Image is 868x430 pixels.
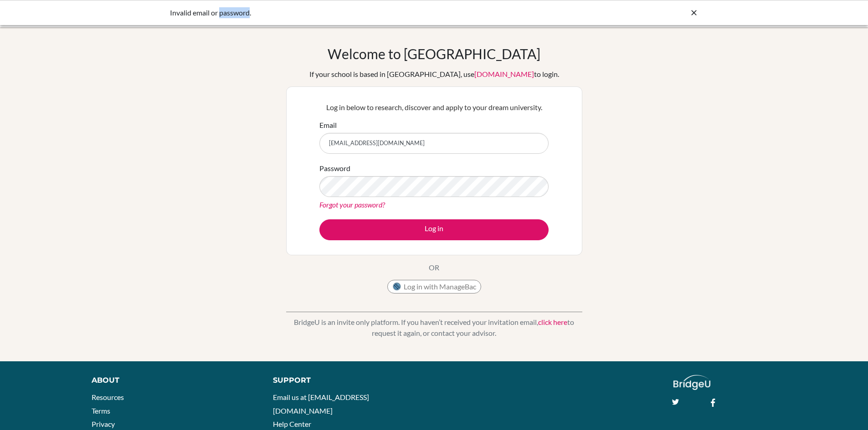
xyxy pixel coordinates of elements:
div: About [92,375,252,386]
a: [DOMAIN_NAME] [474,70,534,78]
div: Support [273,375,423,386]
p: OR [429,262,439,273]
a: Resources [92,393,124,401]
button: Log in [319,219,549,240]
h1: Welcome to [GEOGRAPHIC_DATA] [328,46,540,62]
a: Privacy [92,420,115,428]
a: Help Center [273,420,311,428]
a: click here [538,318,567,326]
button: Log in with ManageBac [387,280,481,293]
p: BridgeU is an invite only platform. If you haven’t received your invitation email, to request it ... [286,317,582,339]
a: Email us at [EMAIL_ADDRESS][DOMAIN_NAME] [273,393,369,415]
div: If your school is based in [GEOGRAPHIC_DATA], use to login. [309,69,559,80]
img: logo_white@2x-f4f0deed5e89b7ecb1c2cc34c3e3d731f90f0f143d5ea2071677605dd97b5244.png [673,375,710,390]
label: Password [319,163,350,174]
label: Email [319,120,337,131]
a: Forgot your password? [319,200,385,209]
div: Invalid email or password. [170,7,562,18]
a: Terms [92,406,110,415]
p: Log in below to research, discover and apply to your dream university. [319,102,549,113]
